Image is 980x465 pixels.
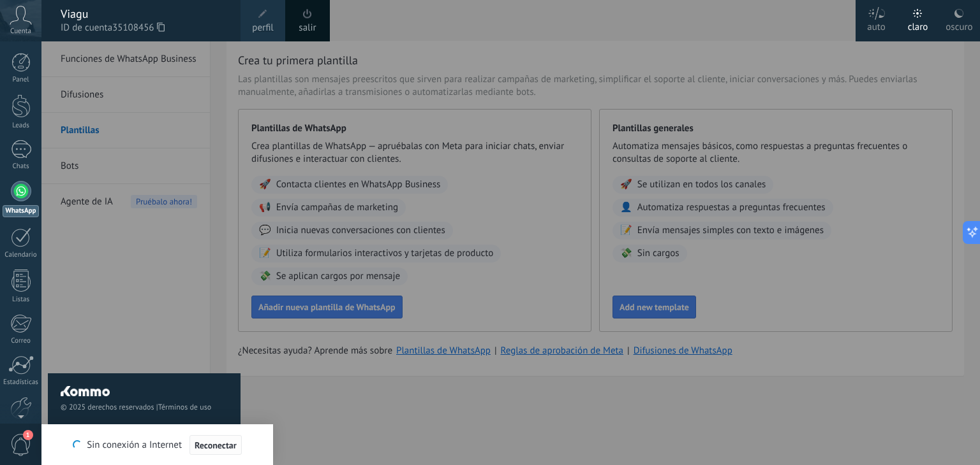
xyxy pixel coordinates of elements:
div: auto [867,8,886,41]
span: Reconectar [195,441,237,450]
div: Viagu [61,7,228,21]
div: Listas [3,296,40,304]
div: Leads [3,122,40,130]
span: Cuenta [10,27,31,36]
div: Calendario [3,251,40,259]
span: perfil [252,21,273,35]
div: oscuro [946,8,972,41]
a: Términos de uso [158,403,211,412]
button: Reconectar [189,435,242,455]
div: Sin conexión a Internet [73,434,241,455]
div: Correo [3,337,40,345]
span: 1 [23,430,33,440]
div: Panel [3,76,40,84]
span: ID de cuenta [61,21,228,35]
span: 35108456 [112,21,165,35]
div: WhatsApp [3,205,39,217]
div: claro [908,8,928,41]
div: Estadísticas [3,378,40,387]
a: salir [299,21,316,35]
span: © 2025 derechos reservados | [61,403,228,412]
div: Chats [3,162,40,171]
